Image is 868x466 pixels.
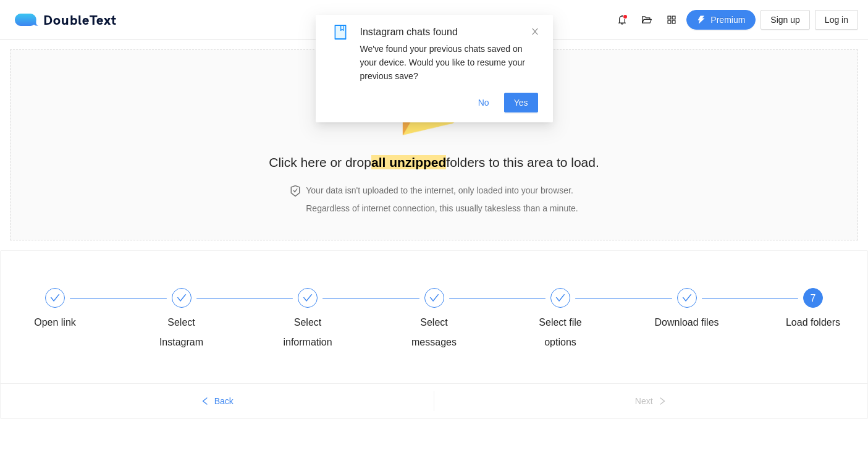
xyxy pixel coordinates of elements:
img: logo [15,14,43,26]
div: Open link [34,313,76,333]
button: No [468,93,499,112]
span: Log in [825,13,848,27]
button: leftBack [1,391,434,411]
span: Regardless of internet connection, this usually takes less than a minute . [306,203,578,213]
h4: Your data isn't uploaded to the internet, only loaded into your browser. [306,184,578,197]
div: Select Instagram [146,288,272,352]
span: check [177,293,187,303]
div: Download files [651,288,778,333]
span: Yes [514,96,528,109]
div: DoubleText [15,14,117,26]
div: We've found your previous chats saved on your device. Would you like to resume your previous save? [360,42,538,83]
span: left [201,397,209,407]
div: Instagram chats found [360,25,538,40]
span: safety-certificate [290,185,301,197]
span: book [333,25,348,40]
span: check [555,293,565,303]
div: Select information [272,313,343,352]
button: Log in [815,10,858,30]
button: thunderboltPremium [686,10,756,30]
button: Yes [504,93,538,112]
div: Select file options [525,288,651,352]
span: check [50,293,60,303]
span: No [478,96,489,109]
span: Premium [710,13,745,27]
span: close [531,27,539,36]
span: check [429,293,439,303]
button: folder-open [637,10,657,30]
button: Sign up [761,10,809,30]
button: Nextright [434,391,868,411]
button: bell [612,10,632,30]
div: Select file options [525,313,596,352]
span: appstore [662,15,681,25]
span: Back [214,394,234,408]
div: 7Load folders [777,288,849,333]
span: check [682,293,692,303]
span: check [303,293,313,303]
span: Sign up [770,13,799,27]
strong: all unzipped [371,155,446,169]
span: bell [613,15,631,25]
span: 7 [811,293,816,303]
span: thunderbolt [697,15,706,25]
div: Select messages [398,288,525,352]
div: Select information [272,288,398,352]
div: Select Instagram [146,313,217,352]
span: folder-open [638,15,656,25]
div: Download files [654,313,718,333]
div: Select messages [398,313,470,352]
h2: Click here or drop folders to this area to load. [269,152,599,172]
div: Load folders [786,313,840,333]
div: Open link [19,288,146,333]
a: logoDoubleText [15,14,117,26]
button: appstore [662,10,681,30]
